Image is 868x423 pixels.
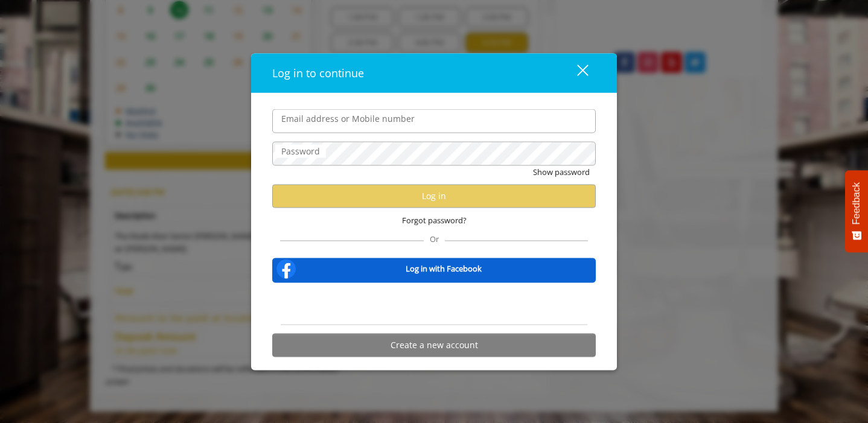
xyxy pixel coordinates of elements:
[274,256,298,281] img: facebook-logo
[272,142,596,166] input: Password
[272,66,364,80] span: Log in to continue
[275,112,421,126] label: Email address or Mobile number
[402,214,467,226] span: Forgot password?
[563,64,587,82] div: close dialog
[272,333,596,357] button: Create a new account
[845,170,868,252] button: Feedback - Show survey
[555,60,596,85] button: close dialog
[275,145,326,158] label: Password
[272,184,596,208] button: Log in
[533,166,590,179] button: Show password
[424,233,445,244] span: Or
[851,182,862,224] span: Feedback
[406,262,482,275] b: Log in with Facebook
[272,109,596,133] input: Email address or Mobile number
[363,290,505,317] iframe: Sign in with Google Button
